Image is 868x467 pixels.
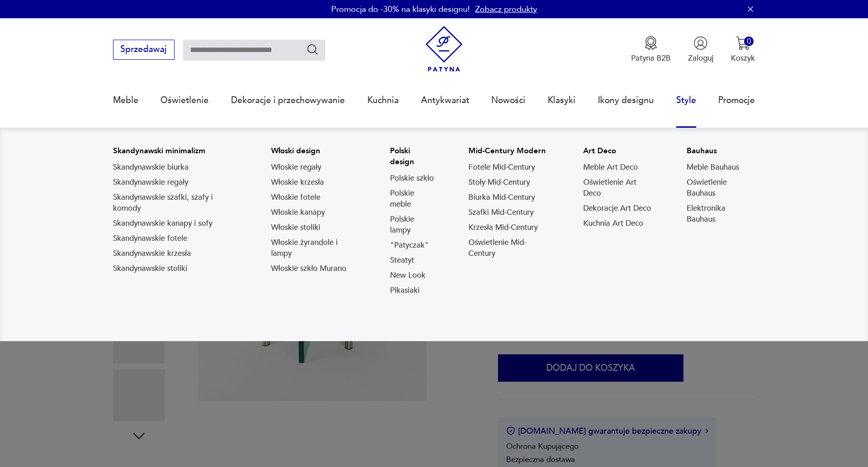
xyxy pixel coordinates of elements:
button: 0Koszyk [731,36,755,63]
a: Meble [113,79,139,121]
div: 0 [744,36,754,46]
a: Elektronika Bauhaus [687,203,755,225]
p: Art Deco [583,145,654,156]
a: Klasyki [548,79,575,121]
a: Biurka Mid-Century [468,192,535,203]
a: Skandynawskie kanapy i sofy [113,218,212,229]
a: Oświetlenie Bauhaus [687,177,755,199]
a: New Look [390,270,426,281]
a: Antykwariat [421,79,469,121]
a: Steatyt [390,255,414,266]
a: Promocje [718,79,755,121]
a: Polskie lampy [390,214,436,236]
a: Skandynawskie biurka [113,162,189,173]
a: Dekoracje Art Deco [583,203,651,214]
a: Oświetlenie [160,79,209,121]
a: Skandynawskie stoliki [113,263,187,274]
a: Skandynawskie szafki, szafy i komody [113,192,238,214]
a: Fotele Mid-Century [468,162,535,173]
a: Włoskie kanapy [271,207,325,218]
a: Meble Art Deco [583,162,638,173]
a: Polskie szkło [390,173,434,184]
a: Skandynawskie krzesła [113,248,191,259]
a: Meble Bauhaus [687,162,739,173]
a: Oświetlenie Mid-Century [468,237,550,259]
img: Patyna - sklep z meblami i dekoracjami vintage [421,26,467,72]
a: Krzesła Mid-Century [468,222,538,233]
p: Koszyk [731,53,755,63]
a: Sprzedawaj [113,47,175,54]
a: Włoskie stoliki [271,222,320,233]
a: Style [676,79,696,121]
button: Sprzedawaj [113,40,175,60]
a: Nowości [491,79,525,121]
p: Polski design [390,145,436,167]
a: Włoskie żyrandole i lampy [271,237,357,259]
a: Ikony designu [598,79,654,121]
button: Szukaj [306,43,319,56]
a: Szafki Mid-Century [468,207,534,218]
img: Ikona koszyka [736,36,750,50]
p: Bauhaus [687,145,755,156]
a: Dekoracje i przechowywanie [231,79,345,121]
a: Polskie meble [390,188,436,210]
a: Ikona medaluPatyna B2B [631,36,671,63]
a: Włoskie krzesła [271,177,324,188]
p: Mid-Century Modern [468,145,550,156]
a: Kuchnia [367,79,399,121]
a: Włoskie szkło Murano [271,263,346,274]
a: Skandynawskie regały [113,177,188,188]
img: Ikonka użytkownika [693,36,708,50]
a: "Patyczak" [390,240,429,251]
p: Patyna B2B [631,53,671,63]
a: Włoskie regały [271,162,321,173]
a: Kuchnia Art Deco [583,218,643,229]
a: Skandynawskie fotele [113,233,187,244]
a: Pikasiaki [390,285,420,296]
p: Włoski design [271,145,357,156]
button: Patyna B2B [631,36,671,63]
button: Zaloguj [688,36,714,63]
a: Zobacz produkty [475,4,537,15]
img: Ikona medalu [644,36,658,50]
p: Skandynawski minimalizm [113,145,238,156]
p: Promocja do -30% na klasyki designu! [331,4,470,15]
a: Oświetlenie Art Deco [583,177,654,199]
a: Stoły Mid-Century [468,177,530,188]
a: Włoskie fotele [271,192,320,203]
p: Zaloguj [688,53,714,63]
